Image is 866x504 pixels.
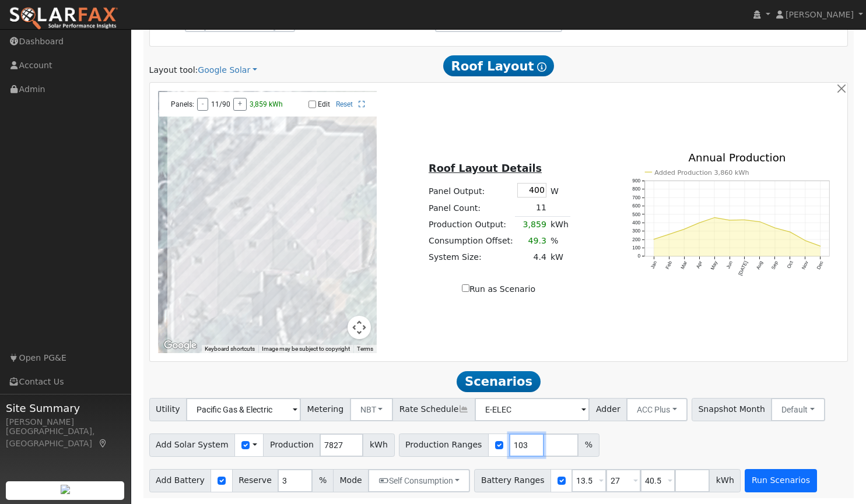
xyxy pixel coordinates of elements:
[368,469,470,492] button: Self Consumption
[698,222,700,224] circle: onclick=""
[427,233,516,249] td: Consumption Offset:
[186,398,301,421] input: Select a Utility
[149,469,212,492] span: Add Battery
[771,398,825,421] button: Default
[462,283,535,295] label: Run as Scenario
[548,249,570,266] td: kW
[429,163,542,174] u: Roof Layout Details
[537,62,546,72] i: Show Help
[232,469,279,492] span: Reserve
[713,217,715,218] circle: onclick=""
[728,219,730,221] circle: onclick=""
[336,100,353,108] a: Reset
[263,433,320,457] span: Production
[427,181,516,199] td: Panel Output:
[98,439,108,448] a: Map
[819,245,821,247] circle: onclick=""
[786,259,794,269] text: Oct
[632,245,640,251] text: 100
[197,98,208,111] button: -
[789,231,791,232] circle: onclick=""
[804,239,806,241] circle: onclick=""
[457,371,540,392] span: Scenarios
[348,316,371,339] button: Map camera controls
[737,260,749,276] text: [DATE]
[589,398,627,421] span: Adder
[198,64,257,76] a: Google Solar
[637,253,640,259] text: 0
[515,216,548,233] td: 3,859
[709,259,718,270] text: May
[427,200,516,217] td: Panel Count:
[171,100,194,108] span: Panels:
[399,433,489,457] span: Production Ranges
[161,338,199,353] img: Google
[300,398,350,421] span: Metering
[250,100,283,108] span: 3,859 kWh
[515,249,548,266] td: 4.4
[149,65,198,75] span: Layout tool:
[161,338,199,353] a: Open this area in Google Maps (opens a new window)
[664,260,673,270] text: Feb
[233,98,247,111] button: +
[692,398,772,421] span: Snapshot Month
[363,433,394,457] span: kWh
[695,260,704,269] text: Apr
[357,346,373,352] a: Terms (opens in new tab)
[211,100,230,108] span: 11/90
[6,400,125,416] span: Site Summary
[632,195,640,200] text: 700
[632,228,640,234] text: 300
[392,398,475,421] span: Rate Schedule
[205,345,255,353] button: Keyboard shortcuts
[632,220,640,225] text: 400
[744,219,745,221] circle: onclick=""
[350,398,394,421] button: NBT
[548,216,570,233] td: kWh
[578,433,599,457] span: %
[262,346,350,352] span: Image may be subject to copyright
[333,469,369,492] span: Mode
[626,398,688,421] button: ACC Plus
[359,100,365,108] a: Full Screen
[462,284,469,292] input: Run as Scenario
[318,100,330,108] label: Edit
[755,260,764,270] text: Aug
[725,260,734,270] text: Jun
[679,260,688,270] text: Mar
[61,485,70,494] img: retrieve
[312,469,333,492] span: %
[548,181,570,199] td: W
[774,227,776,228] circle: onclick=""
[9,6,118,31] img: SolarFax
[689,151,786,164] text: Annual Production
[770,260,779,270] text: Sep
[515,200,548,217] td: 11
[654,168,749,176] text: Added Production 3,860 kWh
[632,178,640,184] text: 900
[632,211,640,217] text: 500
[683,228,685,230] circle: onclick=""
[427,216,516,233] td: Production Output:
[632,186,640,192] text: 800
[632,237,640,242] text: 200
[149,433,236,457] span: Add Solar System
[515,233,548,249] td: 49.3
[649,260,658,270] text: Jan
[548,233,570,249] td: %
[801,259,810,270] text: Nov
[759,221,760,223] circle: onclick=""
[475,398,590,421] input: Select a Rate Schedule
[474,469,551,492] span: Battery Ranges
[427,249,516,266] td: System Size:
[668,233,669,235] circle: onclick=""
[653,238,654,240] circle: onclick=""
[632,203,640,209] text: 600
[149,398,187,421] span: Utility
[786,10,854,19] span: [PERSON_NAME]
[709,469,741,492] span: kWh
[745,469,816,492] button: Run Scenarios
[6,425,125,450] div: [GEOGRAPHIC_DATA], [GEOGRAPHIC_DATA]
[816,260,825,270] text: Dec
[6,416,125,428] div: [PERSON_NAME]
